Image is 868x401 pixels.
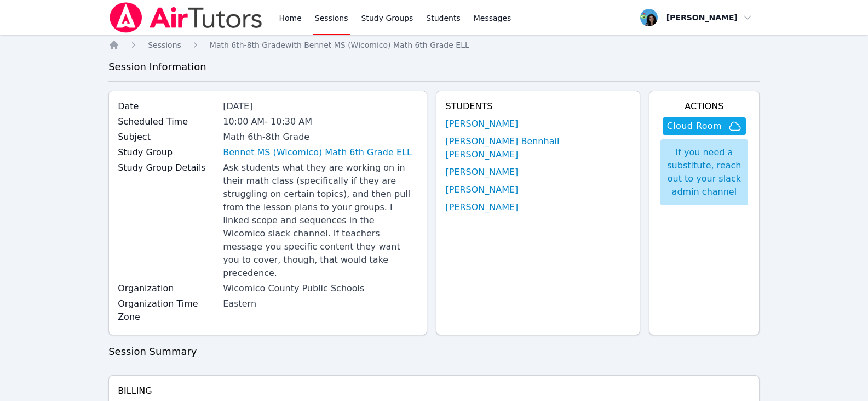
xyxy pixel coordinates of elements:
label: Organization Time Zone [118,297,216,324]
div: Ask students what they are working on in their math class (specifically if they are struggling on... [223,161,418,280]
h4: Students [445,100,630,113]
a: [PERSON_NAME] [445,166,518,179]
h4: Billing [118,385,750,398]
span: Messages [474,13,511,24]
span: Cloud Room [667,120,722,133]
a: [PERSON_NAME] [445,201,518,214]
div: Math 6th-8th Grade [223,131,418,144]
div: If you need a substitute, reach out to your slack admin channel [660,139,748,205]
label: Organization [118,282,216,295]
div: Wicomico County Public Schools [223,282,418,295]
label: Scheduled Time [118,115,216,128]
label: Study Group Details [118,161,216,174]
label: Study Group [118,146,216,159]
div: [DATE] [223,100,418,113]
h3: Session Information [108,59,760,75]
label: Date [118,100,216,113]
span: Sessions [148,41,181,49]
a: Math 6th-8th Gradewith Bennet MS (Wicomico) Math 6th Grade ELL [210,39,469,50]
nav: Breadcrumb [108,39,760,50]
a: Sessions [148,39,181,50]
a: [PERSON_NAME] [445,183,518,196]
a: [PERSON_NAME] Bennhail [PERSON_NAME] [445,135,630,161]
button: Cloud Room [663,117,746,135]
div: 10:00 AM - 10:30 AM [223,115,418,128]
h3: Session Summary [108,344,760,359]
label: Subject [118,131,216,144]
h4: Actions [658,100,750,113]
a: [PERSON_NAME] [445,117,518,131]
span: Math 6th-8th Grade with Bennet MS (Wicomico) Math 6th Grade ELL [210,41,469,49]
a: Bennet MS (Wicomico) Math 6th Grade ELL [223,146,412,159]
img: Air Tutors [108,2,263,33]
div: Eastern [223,297,418,310]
